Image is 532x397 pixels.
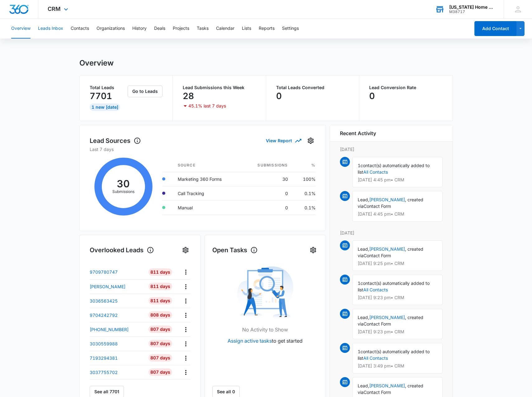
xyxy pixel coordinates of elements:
[358,178,437,182] p: [DATE] 4:45 pm • CRM
[228,338,272,344] a: Assign active tasks
[173,172,242,186] td: Marketing 360 Forms
[71,19,89,39] button: Contacts
[90,355,144,361] a: 7193294381
[242,19,251,39] button: Lists
[90,298,144,304] a: 3036563425
[358,163,360,168] span: 1
[449,5,495,10] div: account name
[306,136,316,146] button: Settings
[90,269,118,275] p: 9709780747
[364,253,391,258] span: Contact Form
[90,298,118,304] p: 3036563425
[276,91,282,101] p: 0
[173,186,242,200] td: Call Tracking
[358,197,369,202] span: Lead,
[188,104,226,108] p: 45.1% last 7 days
[183,85,256,90] p: Lead Submissions this Week
[38,19,63,39] button: Leads Inbox
[90,326,129,333] p: [PHONE_NUMBER]
[79,58,114,68] h1: Overview
[242,172,293,186] td: 30
[97,19,125,39] button: Organizations
[358,246,369,252] span: Lead,
[358,330,437,334] p: [DATE] 9:23 pm • CRM
[242,200,293,215] td: 0
[358,281,430,292] span: contact(s) automatically added to list
[173,159,242,172] th: Source
[148,326,172,333] div: 807 Days
[293,200,316,215] td: 0.1%
[90,340,118,347] p: 3030559988
[132,19,147,39] button: History
[90,369,144,376] a: 3037755702
[369,383,405,388] a: [PERSON_NAME]
[369,246,405,252] a: [PERSON_NAME]
[358,212,437,216] p: [DATE] 4:45 pm • CRM
[181,245,191,255] button: Settings
[90,355,118,361] p: 7193294381
[173,200,242,215] td: Manual
[173,19,189,39] button: Projects
[358,315,369,320] span: Lead,
[90,312,144,318] a: 9704242792
[340,130,376,137] h6: Recent Activity
[358,383,369,388] span: Lead,
[181,282,191,291] button: Actions
[154,19,165,39] button: Deals
[358,364,437,368] p: [DATE] 3:49 pm • CRM
[363,169,388,175] a: All Contacts
[197,19,209,39] button: Tasks
[340,230,443,236] p: [DATE]
[90,146,316,153] p: Last 7 days
[358,261,437,266] p: [DATE] 9:25 pm • CRM
[148,297,172,304] div: 811 Days
[181,267,191,277] button: Actions
[358,295,437,300] p: [DATE] 9:23 pm • CRM
[90,103,120,111] div: 1 New [DATE]
[369,85,443,90] p: Lead Conversion Rate
[293,159,316,172] th: %
[90,85,127,90] p: Total Leads
[308,245,318,255] button: Settings
[90,136,141,145] h1: Lead Sources
[364,390,391,395] span: Contact Form
[364,203,391,209] span: Contact Form
[369,315,405,320] a: [PERSON_NAME]
[358,349,430,361] span: contact(s) automatically added to list
[259,19,275,39] button: Reports
[228,337,303,345] p: to get started
[148,268,172,276] div: 811 Days
[148,354,172,362] div: 807 Days
[181,353,191,363] button: Actions
[90,283,144,290] a: [PERSON_NAME]
[90,326,144,333] a: [PHONE_NUMBER]
[449,10,495,14] div: account id
[48,6,61,12] span: CRM
[90,269,144,275] a: 9709780747
[181,296,191,306] button: Actions
[148,311,172,319] div: 808 Days
[340,146,443,153] p: [DATE]
[369,197,405,202] a: [PERSON_NAME]
[358,281,360,286] span: 1
[282,19,299,39] button: Settings
[474,21,516,36] button: Add Contact
[242,186,293,200] td: 0
[212,245,258,255] h1: Open Tasks
[181,310,191,320] button: Actions
[148,340,172,347] div: 807 Days
[216,19,234,39] button: Calendar
[358,163,430,175] span: contact(s) automatically added to list
[266,135,301,146] button: View Report
[90,283,125,290] p: [PERSON_NAME]
[90,369,118,376] p: 3037755702
[181,325,191,334] button: Actions
[363,355,388,361] a: All Contacts
[358,349,360,354] span: 1
[183,91,194,101] p: 28
[363,287,388,292] a: All Contacts
[148,368,172,376] div: 807 Days
[90,340,144,347] a: 3030559988
[293,186,316,200] td: 0.1%
[148,283,172,290] div: 811 Days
